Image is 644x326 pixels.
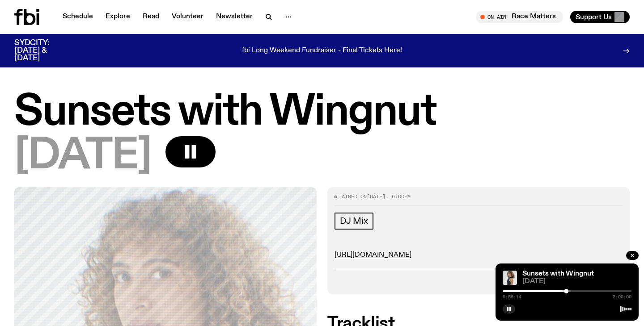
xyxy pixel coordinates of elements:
span: [DATE] [367,193,386,200]
h1: Sunsets with Wingnut [14,92,630,133]
a: Schedule [57,11,98,23]
img: Tangela looks past her left shoulder into the camera with an inquisitive look. She is wearing a s... [503,271,517,285]
button: On AirRace Matters [476,11,563,23]
span: 2:00:00 [613,295,631,299]
a: Sunsets with Wingnut [522,270,594,277]
a: Volunteer [166,11,209,23]
a: [URL][DOMAIN_NAME] [335,251,411,259]
span: DJ Mix [340,216,368,226]
span: Support Us [576,13,612,21]
button: Support Us [570,11,630,23]
a: DJ Mix [335,213,373,230]
a: Newsletter [211,11,258,23]
span: [DATE] [522,278,631,285]
span: , 6:00pm [386,193,411,200]
a: Explore [100,11,136,23]
p: fbi Long Weekend Fundraiser - Final Tickets Here! [242,47,402,55]
span: [DATE] [14,136,151,176]
span: 0:59:14 [503,295,521,299]
span: Aired on [342,193,367,200]
h3: SYDCITY: [DATE] & [DATE] [14,39,72,62]
a: Read [137,11,165,23]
